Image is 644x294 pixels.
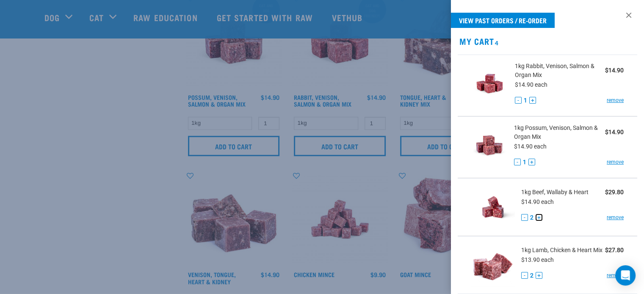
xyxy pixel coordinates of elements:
strong: $29.80 [605,189,624,195]
span: 2 [530,271,533,280]
button: - [515,97,522,104]
strong: $14.90 [605,129,624,135]
a: remove [607,96,624,104]
span: 1 [523,158,526,167]
span: 4 [494,41,499,44]
span: 2 [530,213,533,222]
span: 1 [524,96,527,105]
img: Rabbit, Venison, Salmon & Organ Mix [471,62,509,105]
h2: My Cart [451,36,644,46]
span: 1kg Possum, Venison, Salmon & Organ Mix [514,124,605,141]
button: - [521,214,528,221]
span: $14.90 each [514,143,547,150]
img: Beef, Wallaby & Heart [471,185,515,229]
span: $14.90 each [521,198,554,205]
button: - [521,272,528,279]
button: + [529,97,536,104]
span: 1kg Lamb, Chicken & Heart Mix [521,246,603,255]
img: Lamb, Chicken & Heart Mix [471,243,515,287]
span: $14.90 each [515,81,547,88]
a: View past orders / re-order [451,13,555,28]
span: 1kg Beef, Wallaby & Heart [521,188,589,197]
img: Possum, Venison, Salmon & Organ Mix [471,124,508,167]
a: remove [607,214,624,221]
strong: $27.80 [605,247,624,253]
span: $13.90 each [521,256,554,263]
button: - [514,159,521,165]
strong: $14.90 [605,67,624,74]
a: remove [607,158,624,166]
span: 1kg Rabbit, Venison, Salmon & Organ Mix [515,62,605,80]
div: Open Intercom Messenger [615,265,636,286]
a: remove [607,272,624,279]
button: + [536,214,542,221]
button: + [528,159,535,165]
button: + [536,272,542,279]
